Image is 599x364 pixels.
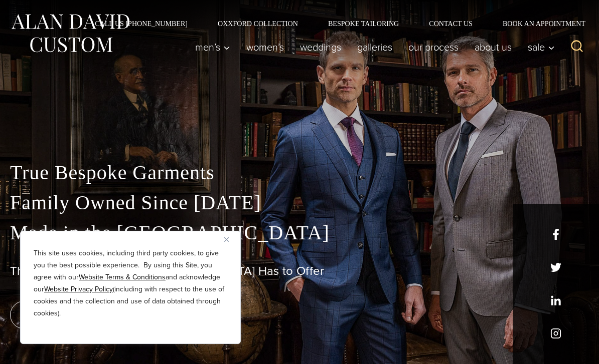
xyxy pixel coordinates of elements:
button: View Search Form [565,35,589,59]
a: Website Privacy Policy [44,284,113,294]
a: weddings [292,37,349,57]
a: Bespoke Tailoring [313,20,414,27]
a: book an appointment [10,301,151,329]
a: Website Terms & Conditions [79,272,166,282]
a: Galleries [349,37,400,57]
a: Call Us [PHONE_NUMBER] [80,20,203,27]
a: Contact Us [414,20,488,27]
span: Men’s [195,42,230,52]
a: Our Process [400,37,467,57]
a: Women’s [238,37,292,57]
nav: Secondary Navigation [80,20,589,27]
h1: The Best Custom Suits [GEOGRAPHIC_DATA] Has to Offer [10,264,589,278]
span: Sale [528,42,555,52]
nav: Primary Navigation [187,37,560,57]
a: Book an Appointment [488,20,589,27]
p: True Bespoke Garments Family Owned Since [DATE] Made in the [GEOGRAPHIC_DATA] [10,158,589,248]
a: About Us [467,37,520,57]
p: This site uses cookies, including third party cookies, to give you the best possible experience. ... [34,247,227,319]
button: Close [224,233,236,245]
img: Close [224,237,229,242]
img: Alan David Custom [10,11,130,56]
a: Oxxford Collection [203,20,313,27]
